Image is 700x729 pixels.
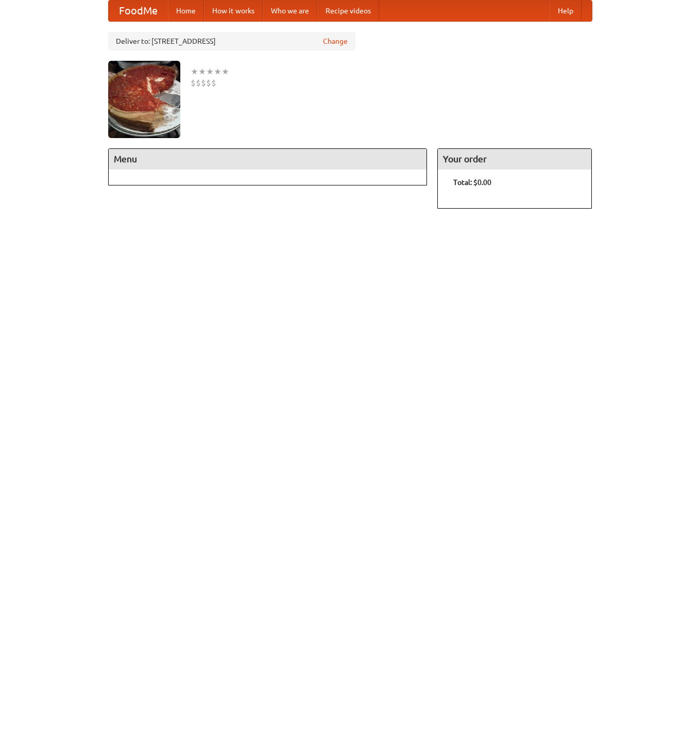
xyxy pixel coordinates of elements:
a: Change [323,36,348,46]
li: $ [211,77,216,89]
h4: Menu [109,149,427,169]
a: Who we are [263,1,317,21]
h4: Your order [438,149,591,169]
li: $ [196,77,201,89]
li: ★ [206,66,214,77]
li: ★ [198,66,206,77]
img: angular.jpg [108,61,180,138]
div: Deliver to: [STREET_ADDRESS] [108,32,355,50]
a: FoodMe [109,1,168,21]
b: Total: $0.00 [453,178,491,187]
li: ★ [214,66,221,77]
a: Recipe videos [317,1,379,21]
li: ★ [221,66,229,77]
li: $ [206,77,211,89]
a: Help [550,1,582,21]
a: Home [168,1,204,21]
li: $ [191,77,196,89]
li: ★ [191,66,198,77]
a: How it works [204,1,263,21]
li: $ [201,77,206,89]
